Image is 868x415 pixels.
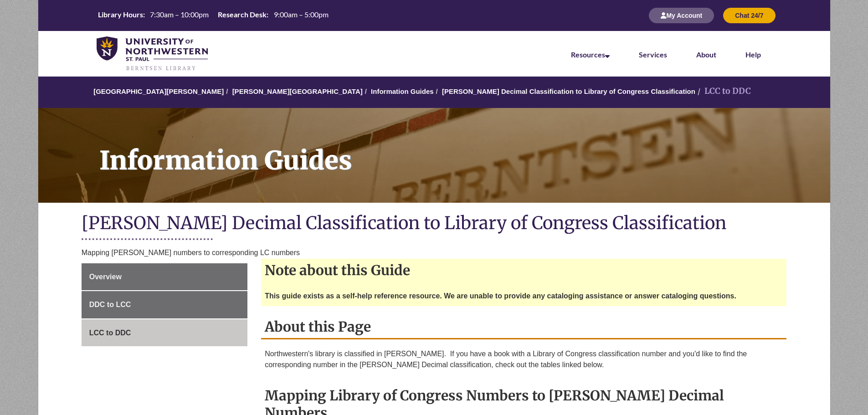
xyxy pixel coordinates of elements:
[232,87,363,95] a: [PERSON_NAME][GEOGRAPHIC_DATA]
[82,263,247,347] div: Guide Page Menu
[82,263,247,291] a: Overview
[723,11,775,19] a: Chat 24/7
[371,87,434,95] a: Information Guides
[649,11,714,19] a: My Account
[261,315,786,339] h2: About this Page
[639,50,667,59] a: Services
[93,87,224,95] a: [GEOGRAPHIC_DATA][PERSON_NAME]
[442,87,695,95] a: [PERSON_NAME] Decimal Classification to Library of Congress Classification
[150,10,209,19] span: 7:30am – 10:00pm
[82,319,247,347] a: LCC to DDC
[261,259,786,282] h2: Note about this Guide
[649,8,714,23] button: My Account
[82,212,787,236] h1: [PERSON_NAME] Decimal Classification to Library of Congress Classification
[723,8,775,23] button: Chat 24/7
[89,329,131,337] span: LCC to DDC
[82,249,300,256] span: Mapping [PERSON_NAME] numbers to corresponding LC numbers
[89,273,122,281] span: Overview
[94,10,332,21] table: Hours Today
[265,292,736,300] strong: This guide exists as a self-help reference resource. We are unable to provide any cataloging assi...
[745,50,761,59] a: Help
[94,10,146,20] th: Library Hours:
[97,36,208,72] img: UNWSP Library Logo
[695,85,751,98] li: LCC to DDC
[89,301,131,308] span: DDC to LCC
[82,291,247,318] a: DDC to LCC
[696,50,716,59] a: About
[214,10,270,20] th: Research Desk:
[89,108,830,191] h1: Information Guides
[571,50,610,59] a: Resources
[38,108,830,203] a: Information Guides
[265,348,783,370] p: Northwestern's library is classified in [PERSON_NAME]. If you have a book with a Library of Congr...
[94,10,332,22] a: Hours Today
[274,10,329,19] span: 9:00am – 5:00pm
